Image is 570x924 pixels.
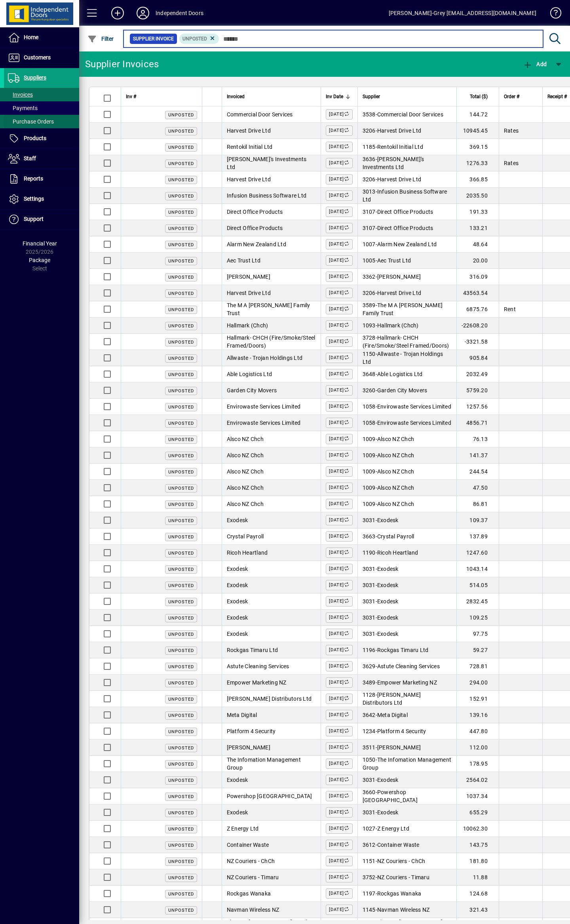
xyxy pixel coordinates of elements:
[456,366,499,382] td: 2032.49
[377,371,423,377] span: Able Logistics Ltd
[227,225,283,231] span: Direct Office Products
[326,548,353,558] label: [DATE]
[357,253,456,269] td: -
[326,434,353,444] label: [DATE]
[168,421,194,426] span: Unposted
[357,496,456,512] td: -
[377,111,443,118] span: Commercial Door Services
[377,127,421,134] span: Harvest Drive Ltd
[389,7,536,19] div: [PERSON_NAME]-Grey [EMAIL_ADDRESS][DOMAIN_NAME]
[168,502,194,507] span: Unposted
[377,614,399,621] span: Exodesk
[357,334,456,350] td: -
[363,241,376,247] span: 1007
[363,403,376,410] span: 1058
[363,188,376,195] span: 3013
[227,127,271,134] span: Harvest Drive Ltd
[357,480,456,496] td: -
[326,710,353,720] label: [DATE]
[363,290,376,296] span: 3206
[363,582,376,588] span: 3031
[377,420,451,426] span: Envirowaste Services Limited
[363,302,443,316] span: The M A [PERSON_NAME] Family Trust
[4,28,79,48] a: Home
[8,118,54,125] span: Purchase Orders
[357,415,456,431] td: -
[357,577,456,593] td: -
[363,92,452,101] div: Supplier
[326,450,353,460] label: [DATE]
[227,614,248,621] span: Exodesk
[521,57,549,71] button: Add
[326,759,353,769] label: [DATE]
[363,302,376,308] span: 3589
[326,823,353,834] label: [DATE]
[357,301,456,318] td: -
[85,32,116,46] button: Filter
[326,515,353,525] label: [DATE]
[363,501,376,507] span: 1009
[168,307,194,312] span: Unposted
[24,216,44,222] span: Support
[227,403,301,410] span: Envirowaste Services Limited
[357,561,456,577] td: -
[544,2,560,27] a: Knowledge Base
[4,115,79,128] a: Purchase Orders
[168,161,194,166] span: Unposted
[377,631,399,637] span: Exodesk
[168,437,194,442] span: Unposted
[168,323,194,329] span: Unposted
[326,418,353,428] label: [DATE]
[377,241,437,247] span: Alarm New Zealand Ltd
[227,631,248,637] span: Exodesk
[363,517,376,523] span: 3031
[326,92,343,101] span: Inv Date
[29,257,50,263] span: Package
[227,598,248,605] span: Exodesk
[357,236,456,253] td: -
[227,387,277,394] span: Garden City Movers
[377,582,399,588] span: Exodesk
[456,431,499,447] td: 76.13
[363,225,376,231] span: 3107
[326,272,353,282] label: [DATE]
[126,92,197,101] div: Inv #
[357,155,456,171] td: -
[377,387,427,394] span: Garden City Movers
[456,464,499,480] td: 244.54
[357,366,456,382] td: -
[377,322,419,329] span: Hallmark (Chch)
[456,139,499,155] td: 369.15
[227,274,270,280] span: [PERSON_NAME]
[326,791,353,801] label: [DATE]
[326,629,353,639] label: [DATE]
[504,306,516,312] span: Rent
[227,582,248,588] span: Exodesk
[363,436,376,442] span: 1009
[363,468,376,475] span: 1009
[227,111,293,118] span: Commercial Door Services
[357,529,456,545] td: -
[227,452,264,458] span: Alsco NZ Chch
[357,399,456,415] td: -
[227,322,268,329] span: Hallmark (Chch)
[363,176,376,183] span: 3206
[168,129,194,134] span: Unposted
[377,290,421,296] span: Harvest Drive Ltd
[456,447,499,464] td: 141.37
[357,204,456,220] td: -
[377,468,414,475] span: Alsco NZ Chch
[326,207,353,217] label: [DATE]
[357,626,456,642] td: -
[363,127,376,134] span: 3206
[326,158,353,168] label: [DATE]
[326,320,353,331] label: [DATE]
[168,486,194,491] span: Unposted
[168,616,194,621] span: Unposted
[363,209,376,215] span: 3107
[24,34,38,40] span: Home
[377,452,414,458] span: Alsco NZ Chch
[377,144,423,150] span: Rentokil Initial Ltd
[4,169,79,189] a: Reports
[227,302,310,316] span: The M A [PERSON_NAME] Family Trust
